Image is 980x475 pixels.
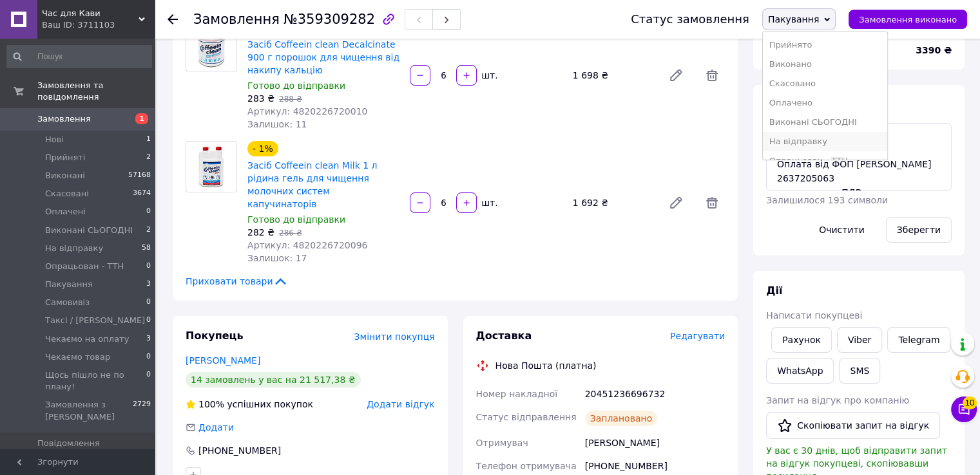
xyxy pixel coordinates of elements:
span: 282 ₴ [247,227,274,237]
span: Видалити [699,190,725,216]
span: 1 [146,134,151,145]
button: Чат з покупцем10 [951,396,977,422]
a: Засіб Coffeein clean Milk 1 л рідина гель для чищення молочних систем капучинаторів [247,160,377,209]
span: Виконані [45,170,85,182]
span: Артикул: 4820226720010 [247,106,367,116]
span: 0 [146,351,151,363]
div: 14 замовлень у вас на 21 517,38 ₴ [186,372,361,387]
span: Артикул: 4820226720096 [247,240,367,250]
div: шт. [478,196,499,209]
a: WhatsApp [766,358,834,384]
li: Прийнято [763,35,887,55]
div: успішних покупок [186,398,313,411]
button: SMS [839,358,880,384]
li: Виконано [763,55,887,74]
input: Пошук [6,45,152,68]
span: 286 ₴ [279,228,302,237]
button: Очистити [808,217,876,243]
span: Телефон отримувача [476,461,577,471]
span: Нові [45,134,64,145]
span: Замовлення [37,113,91,125]
span: Готово до відправки [247,80,345,91]
button: Скопіювати запит на відгук [766,412,940,439]
span: Пакування [45,279,93,290]
div: Ваш ID: 3711103 [42,19,155,31]
span: Замовлення та повідомлення [37,80,155,103]
button: Зберегти [886,217,952,243]
li: Опрацьован - ТТН [763,151,887,171]
a: Telegram [887,327,950,353]
div: [PHONE_NUMBER] [197,444,282,457]
div: 20451236696732 [582,382,727,405]
span: Покупець [186,330,244,342]
span: 0 [146,297,151,308]
span: Залишок: 11 [247,119,307,129]
span: На відправку [45,243,103,254]
span: 3674 [133,188,151,200]
li: Скасовано [763,74,887,93]
span: 10 [963,396,977,409]
div: шт. [478,69,499,82]
img: Засіб Coffeein clean Milk 1 л рідина гель для чищення молочних систем капучинаторів [186,146,236,188]
button: Рахунок [771,327,832,353]
img: Засіб Coffeein clean Decalcinate 900 г порошок для чищення від накипу кальцію [186,21,236,71]
a: Редагувати [663,62,689,88]
span: Дії [766,284,782,297]
div: Заплановано [585,411,658,426]
span: №359309282 [283,12,375,27]
div: Статус замовлення [631,13,749,26]
span: Залишилося 193 символи [766,195,888,205]
span: 0 [146,369,151,393]
a: Засіб Coffeein clean Decalcinate 900 г порошок для чищення від накипу кальцію [247,39,399,75]
a: [PERSON_NAME] [186,355,260,366]
button: Замовлення виконано [849,10,967,29]
div: [PERSON_NAME] [582,431,727,454]
span: 58 [142,243,151,254]
div: 1 692 ₴ [568,194,658,212]
span: 3 [146,333,151,345]
span: Пакування [768,14,819,24]
span: 1 [135,113,148,124]
span: Готово до відправки [247,214,345,225]
a: Редагувати [663,190,689,216]
span: Час для Кави [42,8,139,19]
span: Повідомлення [37,438,100,449]
span: Чекаємо на оплату [45,333,129,345]
span: 3 [146,279,151,290]
span: Доставка [476,330,532,342]
span: 2 [146,225,151,236]
span: Опрацьован - ТТН [45,261,124,272]
span: Написати покупцеві [766,310,862,321]
span: 288 ₴ [279,95,302,104]
span: Замовлення [193,12,280,27]
b: 3390 ₴ [916,45,952,55]
span: Запит на відгук про компанію [766,395,909,405]
span: 2 [146,152,151,163]
span: Щось пішло не по плану! [45,369,146,393]
div: Нова Пошта (платна) [492,359,600,372]
span: Статус відправлення [476,412,577,422]
div: Повернутися назад [168,13,178,26]
span: 0 [146,315,151,326]
span: 283 ₴ [247,93,274,104]
span: Номер накладної [476,389,558,399]
span: 57168 [128,170,151,182]
span: Приховати товари [186,275,288,288]
div: - 1% [247,141,278,156]
span: Скасовані [45,188,89,200]
span: Редагувати [670,331,725,341]
a: Viber [837,327,882,353]
span: Змінити покупця [354,331,435,342]
span: 0 [146,261,151,272]
span: 100% [198,399,224,409]
span: 0 [146,206,151,218]
span: Видалити [699,62,725,88]
li: Оплачено [763,93,887,113]
div: 1 698 ₴ [568,66,658,84]
span: Таксі / [PERSON_NAME] [45,315,145,326]
li: На відправку [763,132,887,151]
span: Додати [198,422,234,433]
span: Отримувач [476,438,528,448]
span: Замовлення з [PERSON_NAME] [45,399,133,422]
span: Чекаємо товар [45,351,110,363]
